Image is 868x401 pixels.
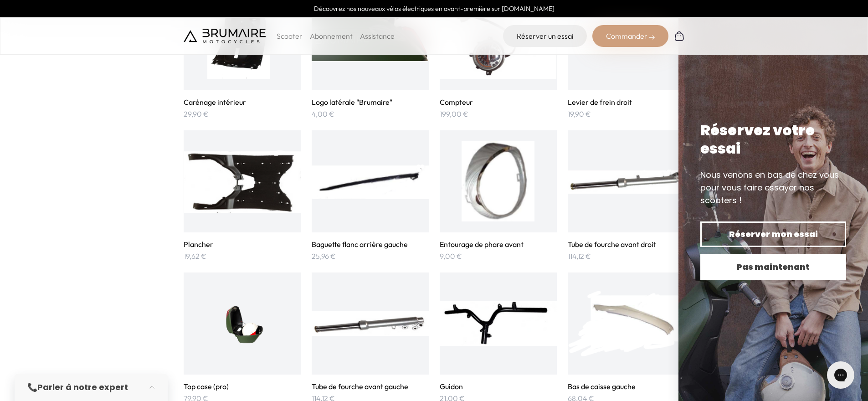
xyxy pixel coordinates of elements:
div: Commander [592,25,668,47]
iframe: Gorgias live chat messenger [822,358,859,392]
img: Top case (pro) [202,283,282,364]
p: 114,12 € [568,251,685,262]
p: 4,00 € [312,108,429,119]
a: Entourage de phare avant Entourage de phare avant 9,00 € [440,130,557,262]
p: 19,62 € [184,251,301,262]
p: 29,90 € [184,108,301,119]
p: 199,00 € [440,108,557,119]
a: Tube de fourche avant droit Tube de fourche avant droit 114,12 € [568,130,685,262]
h3: Compteur [440,98,557,107]
h3: Carénage intérieur [184,98,301,107]
img: Tube de fourche avant gauche [312,283,429,364]
h3: Bas de caisse gauche [568,382,685,391]
img: Plancher [184,141,301,221]
a: Baguette flanc arrière gauche Baguette flanc arrière gauche 25,96 € [312,130,429,262]
p: 9,00 € [440,251,557,262]
img: Baguette flanc arrière gauche [312,141,429,221]
h3: Baguette flanc arrière gauche [312,240,429,249]
h3: Tube de fourche avant droit [568,240,685,249]
h3: Logo latérale "Brumaire" [312,98,429,107]
h3: Entourage de phare avant [440,240,557,249]
img: Brumaire Motocycles [184,29,266,43]
p: Scooter [277,31,303,41]
h3: Plancher [184,240,301,249]
h3: Levier de frein droit [568,98,685,107]
h3: Tube de fourche avant gauche [312,382,429,391]
img: Entourage de phare avant [462,141,534,221]
a: Assistance [360,31,395,41]
img: Panier [674,31,685,41]
p: 25,96 € [312,251,429,262]
img: Bas de caisse gauche [568,283,685,364]
h3: Guidon [440,382,557,391]
a: Abonnement [310,31,353,41]
h3: Top case (pro) [184,382,301,391]
img: right-arrow-2.png [649,35,655,40]
a: Plancher Plancher 19,62 € [184,130,301,262]
img: Guidon [440,283,557,364]
img: Tube de fourche avant droit [568,141,685,221]
a: Réserver un essai [503,25,587,47]
p: 19,90 € [568,108,685,119]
